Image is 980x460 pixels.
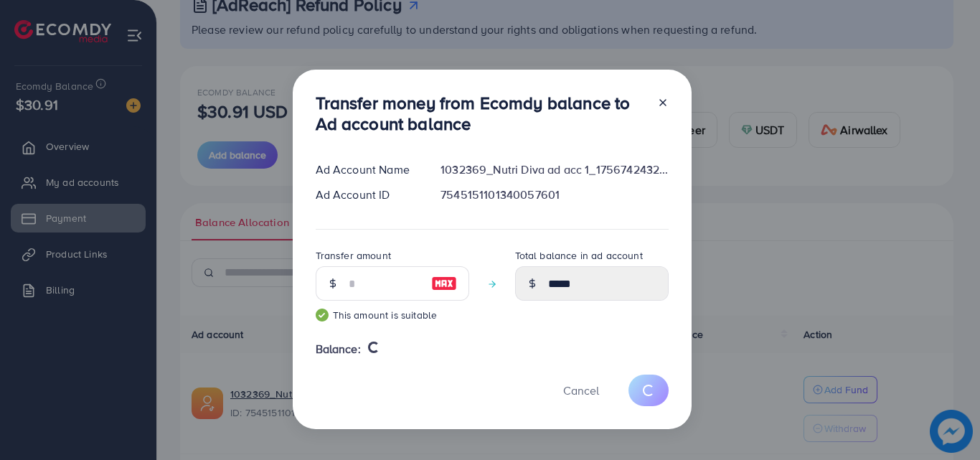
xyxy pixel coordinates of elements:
label: Transfer amount [316,248,391,263]
div: Ad Account ID [304,187,430,203]
label: Total balance in ad account [515,248,643,263]
div: Ad Account Name [304,161,430,178]
span: Cancel [563,382,599,398]
img: image [431,275,457,292]
div: 1032369_Nutri Diva ad acc 1_1756742432079 [429,161,679,178]
small: This amount is suitable [316,308,469,322]
img: guide [316,309,329,321]
span: Balance: [316,341,361,357]
h3: Transfer money from Ecomdy balance to Ad account balance [316,93,646,134]
button: Cancel [545,375,617,405]
div: 7545151101340057601 [429,187,679,203]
